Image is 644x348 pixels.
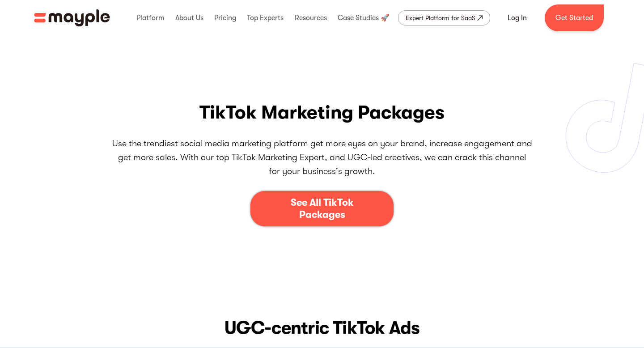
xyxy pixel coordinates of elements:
div: Top Experts [245,4,286,32]
a: Expert Platform for SaaS [398,10,490,25]
img: tab_domain_overview_orange.svg [26,52,33,59]
img: tab_keywords_by_traffic_grey.svg [90,52,97,59]
div: Expert Platform for SaaS [406,13,475,23]
h2: UGC-centric TikTok Ads [34,315,610,340]
div: Resources [292,4,329,32]
div: About Us [173,4,206,32]
div: See All TikTok Packages [278,197,366,221]
div: Keywords by Traffic [100,53,148,59]
div: Pricing [212,4,238,32]
a: Get Started [545,4,604,31]
p: Use the trendiest social media marketing platform get more eyes on your brand, increase engagemen... [112,136,532,178]
div: Domain Overview [36,53,80,59]
a: home [34,9,110,26]
div: Domain: [DOMAIN_NAME] [23,23,98,30]
iframe: Chat Widget [599,305,644,348]
div: Platform [134,4,166,32]
img: Mayple logo [34,9,110,26]
a: Log In [497,7,538,29]
a: See All TikTok Packages [250,191,394,226]
h1: TikTok Marketing Packages [199,101,445,123]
